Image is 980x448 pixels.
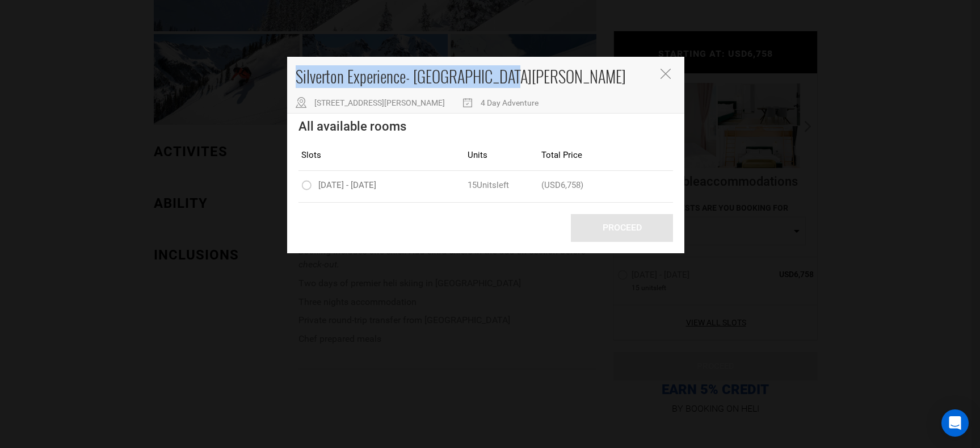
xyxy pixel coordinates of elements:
div: (USD6,758) [541,179,634,191]
span: s [492,180,497,190]
div: Total Price [541,149,634,161]
span: 15 [468,179,497,191]
button: Proceed [571,214,673,242]
span: [STREET_ADDRESS][PERSON_NAME] [314,98,445,107]
div: Units [468,149,541,161]
span: Unit [477,180,492,190]
span: 4 Day Adventure [481,98,539,107]
span: Silverton Experience- [GEOGRAPHIC_DATA][PERSON_NAME] [296,65,626,88]
span: All available rooms [298,119,406,133]
div: Slots [301,149,468,161]
div: left [468,179,541,191]
div: Open Intercom Messenger [941,409,969,437]
span: [DATE] - [DATE] [318,180,376,190]
button: Close [661,69,673,81]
